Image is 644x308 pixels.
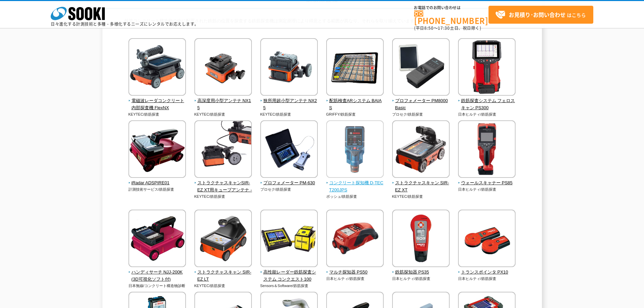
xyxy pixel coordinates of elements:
[260,97,318,112] span: 狭所用超小型アンテナ NX25
[260,269,318,283] span: 高性能レーダー鉄筋探査システム コンクエスト100
[458,276,516,282] p: 日本ヒルティ/鉄筋探査
[392,262,450,276] a: 鉄筋探知器 PS35
[495,10,586,20] span: はこちら
[194,91,252,111] a: 高深度用小型アンテナ NX15
[392,180,450,194] span: ストラクチャスキャン SIR-EZ XT
[326,180,384,194] span: コンクリート探知機 D-TECT200JPS
[424,25,434,31] span: 8:50
[326,97,384,112] span: 配筋検査ARシステム BAIAS
[194,173,252,193] a: ストラクチャスキャンSIR-EZ XT用キューブアンテナ -
[392,269,450,276] span: 鉄筋探知器 PS35
[458,262,516,276] a: トランスポインタ PX10
[392,194,450,199] p: KEYTEC/鉄筋探査
[128,120,186,180] img: iRadar ADSPIRE01
[326,194,384,199] p: ボッシュ/鉄筋探査
[392,173,450,193] a: ストラクチャスキャン SIR-EZ XT
[194,210,252,269] img: ストラクチャスキャン SIR-EZ LT
[326,173,384,193] a: コンクリート探知機 D-TECT200JPS
[326,38,384,97] img: 配筋検査ARシステム BAIAS
[128,269,186,283] span: ハンディサーチ NJJ-200K(3D可視化ソフト付)
[260,91,318,111] a: 狭所用超小型アンテナ NX25
[128,283,186,289] p: 日本無線/コンクリート構造物診断
[326,269,384,276] span: マルチ探知器 PS50
[458,97,516,112] span: 鉄筋探査システム フェロスキャン PS300
[260,283,318,289] p: Sensors＆Software/鉄筋探査
[194,269,252,283] span: ストラクチャスキャン SIR-EZ LT
[326,262,384,276] a: マルチ探知器 PS50
[458,120,516,180] img: ウォールスキャナー PS85
[458,173,516,187] a: ウォールスキャナー PS85
[260,187,318,192] p: プロセク/鉄筋探査
[458,210,516,269] img: トランスポインタ PX10
[194,262,252,283] a: ストラクチャスキャン SIR-EZ LT
[458,187,516,192] p: 日本ヒルティ/鉄筋探査
[194,112,252,117] p: KEYTEC/鉄筋探査
[326,91,384,111] a: 配筋検査ARシステム BAIAS
[392,112,450,117] p: プロセク/鉄筋探査
[194,194,252,199] p: KEYTEC/鉄筋探査
[392,120,450,180] img: ストラクチャスキャン SIR-EZ XT
[194,283,252,289] p: KEYTEC/鉄筋探査
[458,112,516,117] p: 日本ヒルティ/鉄筋探査
[414,25,481,31] span: (平日 ～ 土日、祝日除く)
[260,173,318,187] a: プロフォメーター PM-630
[392,91,450,111] a: プロフォメーター PM8000Basic
[414,10,488,24] a: [PHONE_NUMBER]
[128,112,186,117] p: KEYTEC/鉄筋探査
[260,262,318,283] a: 高性能レーダー鉄筋探査システム コンクエスト100
[458,38,516,97] img: 鉄筋探査システム フェロスキャン PS300
[194,120,252,180] img: ストラクチャスキャンSIR-EZ XT用キューブアンテナ -
[392,97,450,112] span: プロフォメーター PM8000Basic
[414,6,488,10] span: お電話でのお問い合わせは
[509,10,566,19] strong: お見積り･お問い合わせ
[194,97,252,112] span: 高深度用小型アンテナ NX15
[326,120,384,180] img: コンクリート探知機 D-TECT200JPS
[128,262,186,283] a: ハンディサーチ NJJ-200K(3D可視化ソフト付)
[326,276,384,282] p: 日本ヒルティ/鉄筋探査
[128,173,186,187] a: iRadar ADSPIRE01
[128,38,186,97] img: 電磁波レーダコンクリート内部探査機 FlexNX
[260,38,318,97] img: 狭所用超小型アンテナ NX25
[438,25,450,31] span: 17:30
[458,180,516,187] span: ウォールスキャナー PS85
[128,91,186,111] a: 電磁波レーダコンクリート内部探査機 FlexNX
[128,187,186,192] p: 計測技術サービス/鉄筋探査
[128,97,186,112] span: 電磁波レーダコンクリート内部探査機 FlexNX
[194,180,252,194] span: ストラクチャスキャンSIR-EZ XT用キューブアンテナ -
[326,112,384,117] p: GRIFFY/鉄筋探査
[392,38,450,97] img: プロフォメーター PM8000Basic
[458,269,516,276] span: トランスポインタ PX10
[260,120,318,180] img: プロフォメーター PM-630
[128,210,186,269] img: ハンディサーチ NJJ-200K(3D可視化ソフト付)
[260,210,318,269] img: 高性能レーダー鉄筋探査システム コンクエスト100
[488,6,593,24] a: お見積り･お問い合わせはこちら
[260,112,318,117] p: KEYTEC/鉄筋探査
[392,210,450,269] img: 鉄筋探知器 PS35
[260,180,318,187] span: プロフォメーター PM-630
[392,276,450,282] p: 日本ヒルティ/鉄筋探査
[326,210,384,269] img: マルチ探知器 PS50
[194,38,252,97] img: 高深度用小型アンテナ NX15
[458,91,516,111] a: 鉄筋探査システム フェロスキャン PS300
[128,180,186,187] span: iRadar ADSPIRE01
[51,22,199,26] p: 日々進化する計測技術と多種・多様化するニーズにレンタルでお応えします。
